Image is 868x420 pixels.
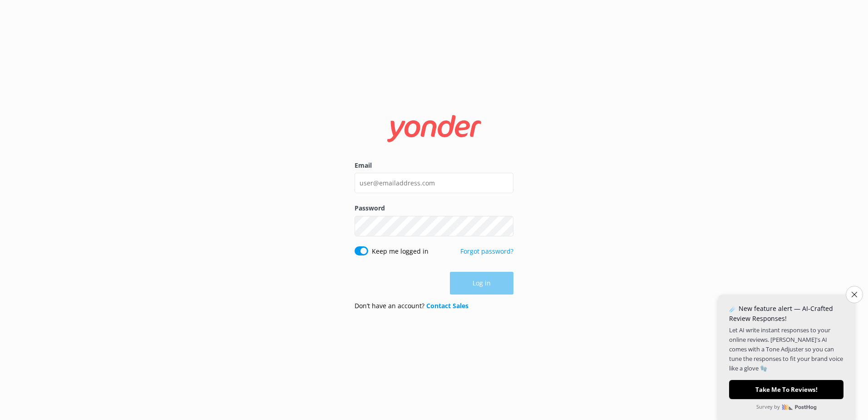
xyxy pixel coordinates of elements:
[495,217,513,235] button: Show password
[355,160,513,170] label: Email
[355,203,513,213] label: Password
[460,247,513,255] a: Forgot password?
[372,246,429,256] label: Keep me logged in
[426,301,469,310] a: Contact Sales
[355,173,513,193] input: user@emailaddress.com
[355,301,469,311] p: Don’t have an account?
